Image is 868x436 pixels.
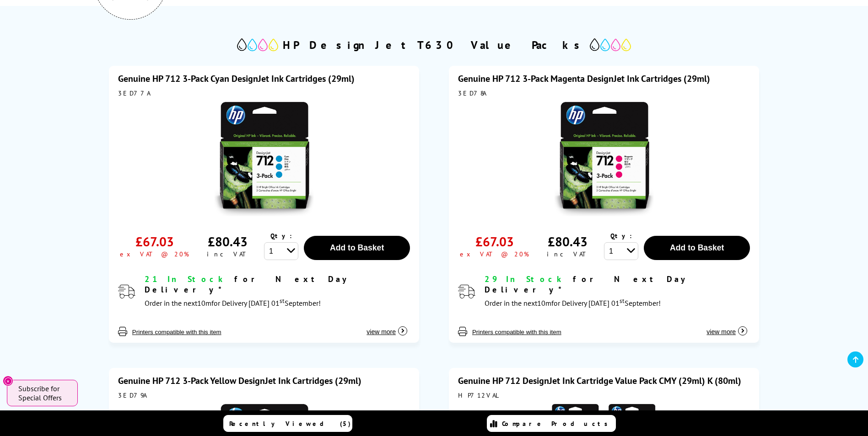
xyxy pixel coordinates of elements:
span: view more [706,328,736,335]
div: inc VAT [207,250,248,258]
a: Genuine HP 712 DesignJet Ink Cartridge Value Pack CMY (29ml) K (80ml) [458,375,741,387]
button: view more [704,319,750,336]
button: view more [364,319,410,336]
div: modal_delivery [145,274,410,310]
button: Printers compatible with this item [469,328,564,336]
a: Recently Viewed (5) [223,415,352,432]
span: for Next Day Delivery* [485,274,690,295]
span: Order in the next for Delivery [DATE] 01 September! [145,298,321,308]
a: Compare Products [487,415,616,432]
div: inc VAT [547,250,588,258]
div: £67.03 [475,233,514,250]
span: Compare Products [502,420,613,428]
div: modal_delivery [485,274,750,310]
span: Add to Basket [670,243,724,252]
div: 3ED77A [118,89,410,97]
span: view more [367,328,396,335]
div: ex VAT @ 20% [120,250,189,258]
button: Close [3,376,13,386]
span: for Next Day Delivery* [145,274,351,295]
span: Qty: [270,232,292,240]
span: 21 In Stock [145,274,226,284]
button: Printers compatible with this item [129,328,224,336]
button: Add to Basket [304,236,410,260]
span: Add to Basket [330,243,384,252]
a: Genuine HP 712 3-Pack Magenta DesignJet Ink Cartridges (29ml) [458,73,710,85]
button: Add to Basket [644,236,750,260]
span: Order in the next for Delivery [DATE] 01 September! [485,298,661,308]
span: 10m [197,298,211,308]
div: HP712VAL [458,391,750,399]
div: £67.03 [135,233,174,250]
img: HP 712 3-Pack Magenta DesignJet Ink Cartridges (29ml) [547,102,661,216]
div: £80.43 [208,233,248,250]
a: Genuine HP 712 3-Pack Cyan DesignJet Ink Cartridges (29ml) [118,73,355,85]
div: 3ED79A [118,391,410,399]
h2: HP DesignJet T630 Value Packs [283,38,585,52]
span: Recently Viewed (5) [229,420,351,428]
div: ex VAT @ 20% [460,250,529,258]
span: 29 In Stock [485,274,565,284]
a: Genuine HP 712 3-Pack Yellow DesignJet Ink Cartridges (29ml) [118,375,361,387]
sup: st [280,297,285,305]
img: HP 712 3-Pack Cyan DesignJet Ink Cartridges (29ml) [207,102,321,216]
sup: st [620,297,625,305]
span: Subscribe for Special Offers [18,384,69,402]
span: 10m [537,298,551,308]
div: 3ED78A [458,89,750,97]
span: Qty: [610,232,632,240]
div: £80.43 [548,233,588,250]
